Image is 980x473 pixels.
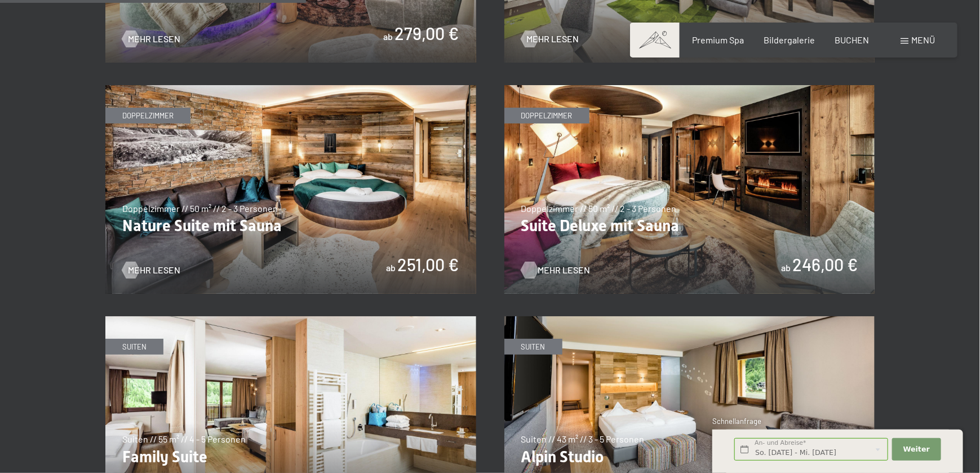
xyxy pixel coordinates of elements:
[521,264,579,276] a: Mehr Lesen
[764,34,815,45] a: Bildergalerie
[122,264,180,276] a: Mehr Lesen
[835,34,870,45] a: BUCHEN
[504,85,875,294] img: Suite Deluxe mit Sauna
[122,33,180,45] a: Mehr Lesen
[128,33,180,45] span: Mehr Lesen
[538,264,591,276] span: Mehr Lesen
[892,438,941,461] button: Weiter
[105,317,476,324] a: Family Suite
[911,34,935,45] span: Menü
[692,34,744,45] a: Premium Spa
[903,444,930,454] span: Weiter
[521,33,579,45] a: Mehr Lesen
[527,33,579,45] span: Mehr Lesen
[105,86,476,92] a: Nature Suite mit Sauna
[128,264,180,276] span: Mehr Lesen
[504,86,875,92] a: Suite Deluxe mit Sauna
[105,85,476,294] img: Nature Suite mit Sauna
[712,417,761,426] span: Schnellanfrage
[504,317,875,324] a: Alpin Studio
